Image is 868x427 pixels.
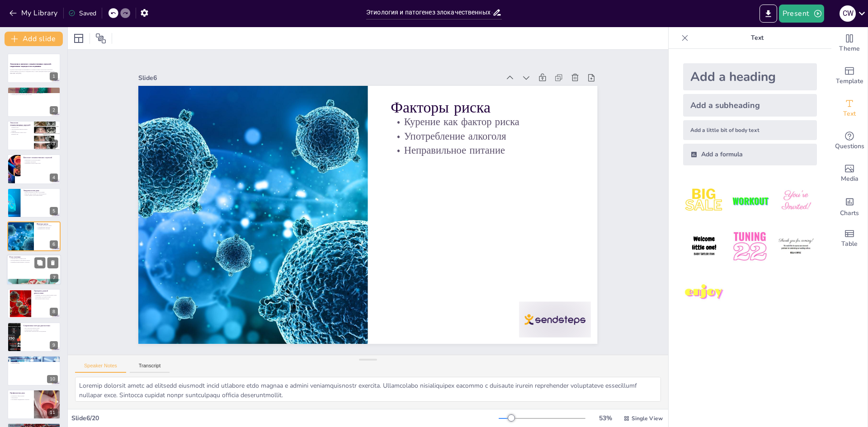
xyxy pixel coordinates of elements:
[23,161,58,163] p: Активация онкогенов
[50,174,58,182] div: 4
[840,208,859,218] span: Charts
[23,193,58,195] p: Факторы риска влияют на заболеваемость
[594,414,616,422] div: 53 %
[831,27,868,60] div: Change the overall theme
[47,375,58,383] div: 10
[831,190,868,222] div: Add charts and graphs
[839,44,860,54] span: Theme
[7,121,61,150] div: https://cdn.sendsteps.com/images/logo/sendsteps_logo_white.pnghttps://cdn.sendsteps.com/images/lo...
[7,154,61,184] div: https://cdn.sendsteps.com/images/logo/sendsteps_logo_white.pnghttps://cdn.sendsteps.com/images/lo...
[779,5,824,23] button: Present
[10,92,58,94] p: Злокачественные опухоли обладают способностью к инвазии
[7,87,61,117] div: https://cdn.sendsteps.com/images/logo/sendsteps_logo_white.pnghttps://cdn.sendsteps.com/images/lo...
[840,5,856,23] button: C W
[23,194,58,196] p: Анализ данных для профилактики
[729,180,771,222] img: 2.jpeg
[10,359,58,361] p: Хирургическое вмешательство
[37,226,58,228] p: Употребление алкоголя
[840,5,856,22] div: C W
[10,362,58,364] p: Иммунотерапия
[10,122,31,127] p: Этиология злокачественных опухолей
[835,141,864,151] span: Questions
[75,363,126,373] button: Speaker Notes
[10,128,31,131] p: Экологические факторы имеют значение
[683,180,725,222] img: 1.jpeg
[7,53,61,83] div: https://cdn.sendsteps.com/images/logo/sendsteps_logo_white.pnghttps://cdn.sendsteps.com/images/lo...
[9,262,58,263] p: Индивидуализированные стратегии
[7,221,61,251] div: https://cdn.sendsteps.com/images/logo/sendsteps_logo_white.pnghttps://cdn.sendsteps.com/images/lo...
[632,415,663,422] span: Single View
[7,6,61,20] button: My Library
[10,392,31,394] p: Профилактика рака
[397,132,581,165] p: Употребление алкоголя
[10,63,52,68] strong: Этиология и патогенез злокачественных опухолей: современные подходы и исследования
[47,408,58,417] div: 11
[71,31,86,46] div: Layout
[50,72,58,80] div: 1
[23,327,58,329] p: МРТ как метод диагностики
[841,239,858,249] span: Table
[729,225,771,267] img: 5.jpeg
[7,255,61,286] div: https://cdn.sendsteps.com/images/logo/sendsteps_logo_white.pnghttps://cdn.sendsteps.com/images/lo...
[130,363,170,373] button: Transcript
[75,377,661,402] textarea: Loremip dolorsit ametc ad elitsedd eiusmodt incid utlabore etdo magnaa e admini veniamquisnostr e...
[775,180,817,222] img: 3.jpeg
[683,144,817,165] div: Add a formula
[23,324,58,327] p: Современные методы диагностики
[10,69,58,72] p: В данной презентации рассматриваются основные аспекты этиологии и патогенеза злокачественных опух...
[152,50,513,96] div: Slide 6
[23,329,58,331] p: Компьютерная томография
[831,222,868,255] div: Add a table
[831,125,868,157] div: Get real-time input from your audience
[23,331,58,333] p: Молекулярно-генетические исследования
[10,399,31,400] p: Регулярные медицинские осмотры
[775,225,817,267] img: 6.jpeg
[10,90,58,92] p: Злокачественные опухоли — это новообразования
[71,414,499,422] div: Slide 6 / 20
[7,322,61,352] div: 9
[7,356,61,385] div: 10
[23,191,58,193] p: Распространенность рака в популяции
[37,223,58,225] p: Факторы риска
[23,163,58,164] p: Подавление генов-супрессоров
[10,88,58,91] p: Определение злокачественных опухолей
[34,296,58,298] p: Биомаркеры для диагностики
[23,160,58,161] p: Изменения в клеточном цикле
[366,6,492,19] input: Insert title
[5,32,63,46] button: Add slide
[683,94,817,117] div: Add a subheading
[10,72,58,74] p: Generated with [URL]
[7,389,61,419] div: 11
[10,395,31,397] p: Изменение образа жизни
[50,207,58,215] div: 5
[10,357,58,360] p: Лечение злокачественных опухолей
[9,260,58,262] p: Наследственность как фактор риска
[34,258,45,268] button: Duplicate Slide
[831,92,868,125] div: Add text boxes
[831,157,868,190] div: Add images, graphics, shapes or video
[50,240,58,249] div: 6
[9,258,58,260] p: Генетические мутации и рак
[47,258,58,268] button: Delete Slide
[34,298,58,300] p: Визуализирующие методы
[10,361,58,362] p: Химиотерапия
[400,99,585,140] p: Факторы риска
[683,272,725,314] img: 7.jpeg
[759,5,777,23] button: Export to PowerPoint
[10,125,31,128] p: Генетические факторы влияют на развитие рака
[10,424,58,427] p: Роль общественного здоровья
[95,33,106,44] span: Position
[37,225,58,226] p: Курение как фактор риска
[692,27,822,49] p: Text
[23,156,58,159] p: Патогенез злокачественных опухолей
[50,341,58,349] div: 9
[9,256,58,258] p: Роль генетики
[23,189,58,192] p: Эпидемиология рака
[841,174,859,184] span: Media
[396,146,580,179] p: Неправильное питание
[10,131,31,135] p: Инфекционные агенты могут вызывать рак
[843,109,856,119] span: Text
[50,140,58,148] div: 3
[683,63,817,90] div: Add a heading
[683,120,817,140] div: Add a little bit of body text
